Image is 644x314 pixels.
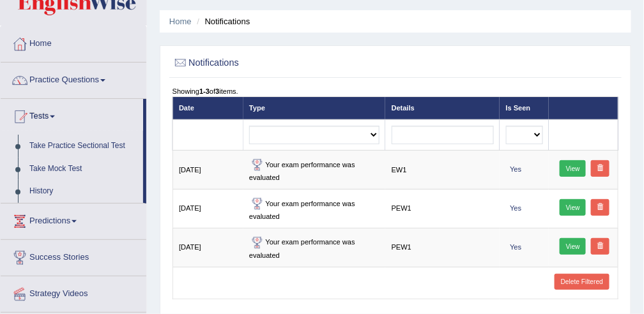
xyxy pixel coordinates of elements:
[591,160,609,177] a: Delete
[172,86,619,96] div: Showing of items.
[194,15,250,27] li: Notifications
[215,87,219,95] b: 3
[506,203,526,214] span: Yes
[560,199,586,216] a: View
[1,26,146,58] a: Home
[560,238,586,255] a: View
[385,228,500,267] td: PEW1
[24,158,143,181] a: Take Mock Test
[1,276,146,308] a: Strategy Videos
[172,55,449,71] h2: Notifications
[172,151,243,190] td: [DATE]
[1,204,146,235] a: Predictions
[385,190,500,228] td: PEW1
[506,164,526,176] span: Yes
[243,228,386,267] td: Your exam performance was evaluated
[179,104,194,112] a: Date
[24,135,143,158] a: Take Practice Sectional Test
[199,87,210,95] b: 1-3
[172,228,243,267] td: [DATE]
[392,104,415,112] a: Details
[560,160,586,177] a: View
[385,151,500,190] td: EW1
[243,151,386,190] td: Your exam performance was evaluated
[1,240,146,272] a: Success Stories
[249,104,265,112] a: Type
[169,17,192,26] a: Home
[172,190,243,228] td: [DATE]
[506,104,531,112] a: Is Seen
[555,274,609,290] a: Delete Filtered
[506,242,526,253] span: Yes
[591,238,609,255] a: Delete
[591,199,609,216] a: Delete
[1,63,146,94] a: Practice Questions
[1,99,143,131] a: Tests
[243,190,386,228] td: Your exam performance was evaluated
[24,180,143,203] a: History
